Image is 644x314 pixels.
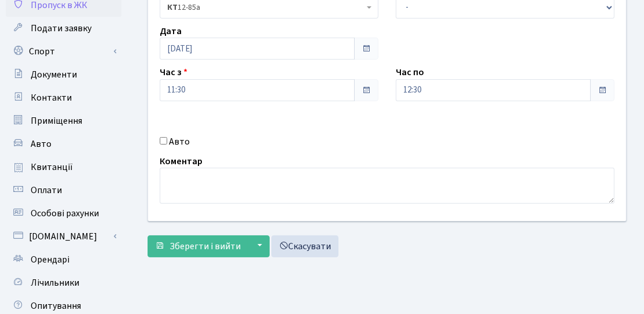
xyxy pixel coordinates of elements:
button: Зберегти і вийти [148,235,248,257]
span: Авто [31,138,51,150]
span: Зберегти і вийти [170,240,241,253]
label: Дата [160,24,182,38]
span: Документи [31,68,77,81]
a: Лічильники [6,271,122,294]
label: Коментар [160,154,203,168]
a: Скасувати [271,235,338,257]
span: Подати заявку [31,22,91,35]
a: Оплати [6,179,122,202]
span: Приміщення [31,114,82,127]
span: Оплати [31,184,62,197]
span: <b>КТ</b>&nbsp;&nbsp;&nbsp;&nbsp;12-85а [167,2,364,13]
a: Особові рахунки [6,202,122,225]
span: Опитування [31,300,81,312]
span: Особові рахунки [31,207,99,220]
span: Лічильники [31,276,79,289]
b: КТ [167,2,178,13]
a: Спорт [6,40,122,63]
a: Контакти [6,86,122,109]
label: Час з [160,65,187,79]
a: Приміщення [6,109,122,132]
a: Документи [6,63,122,86]
span: Орендарі [31,253,69,266]
span: Квитанції [31,161,73,173]
a: [DOMAIN_NAME] [6,225,122,248]
a: Авто [6,132,122,156]
a: Квитанції [6,156,122,179]
label: Авто [169,134,190,148]
label: Час по [396,65,424,79]
a: Орендарі [6,248,122,271]
a: Подати заявку [6,17,122,40]
span: Контакти [31,91,72,104]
